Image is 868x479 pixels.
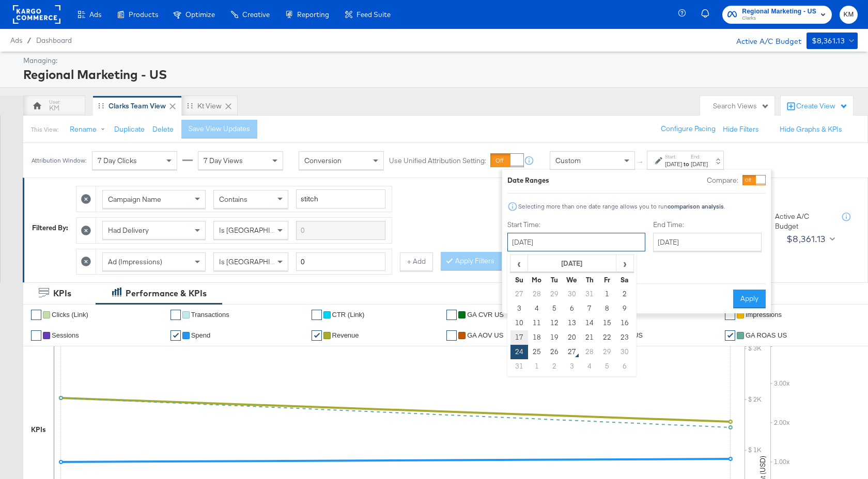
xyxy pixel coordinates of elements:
td: 4 [581,359,598,374]
button: Regional Marketing - USClarks [722,6,832,24]
td: 1 [598,287,616,301]
span: Is [GEOGRAPHIC_DATA] [219,226,298,235]
td: 30 [616,345,633,359]
span: Conversion [304,156,342,165]
span: Revenue [332,331,359,339]
div: Drag to reorder tab [98,103,104,108]
span: Custom [555,156,581,165]
span: Optimize [185,10,215,19]
a: ✔ [725,310,735,320]
label: End: [691,153,708,160]
button: KM [840,6,858,24]
th: Sa [616,273,633,287]
td: 30 [563,287,581,301]
button: Configure Pacing [654,120,723,138]
td: 27 [510,287,528,301]
td: 21 [581,330,598,345]
div: [DATE] [691,160,708,168]
span: Creative [242,10,270,19]
td: 25 [528,345,546,359]
span: Had Delivery [108,226,149,235]
a: ✔ [171,330,181,341]
div: Managing: [23,56,855,66]
div: $8,361.13 [812,35,845,47]
span: Clarks [742,14,816,23]
span: GA ROAS US [746,331,787,339]
button: Hide Graphs & KPIs [780,124,842,134]
span: Ads [10,36,22,44]
div: Active A/C Budget [775,212,832,231]
span: GA CVR US [467,311,504,318]
div: Attribution Window: [31,157,87,164]
span: Ad (Impressions) [108,257,162,266]
span: ↑ [636,161,646,164]
td: 3 [510,301,528,316]
td: 3 [563,359,581,374]
a: ✔ [31,310,41,320]
button: Hide Filters [723,124,759,134]
td: 22 [598,330,616,345]
td: 8 [598,301,616,316]
div: Active A/C Budget [725,33,801,48]
td: 27 [563,345,581,359]
span: Impressions [746,311,782,318]
span: Products [129,10,158,19]
div: KPIs [53,288,71,299]
label: Start Time: [507,220,645,230]
div: Drag to reorder tab [187,103,193,108]
div: Clarks Team View [109,101,166,111]
a: ✔ [31,330,41,341]
td: 10 [510,316,528,330]
a: ✔ [725,330,735,341]
a: ✔ [312,330,322,341]
span: CTR (Link) [332,311,365,318]
td: 28 [528,287,546,301]
button: Rename [63,120,116,139]
span: Dashboard [36,36,72,44]
a: ✔ [171,310,181,320]
span: / [22,36,36,44]
div: KPIs [31,425,46,435]
span: Spend [191,331,211,339]
td: 28 [581,345,598,359]
th: We [563,273,581,287]
td: 13 [563,316,581,330]
td: 2 [546,359,563,374]
div: [DATE] [665,160,682,168]
button: Apply [733,290,766,308]
td: 26 [546,345,563,359]
td: 4 [528,301,546,316]
div: Create View [796,101,848,111]
input: Enter a search term [296,189,385,209]
span: Contains [219,195,247,204]
td: 29 [598,345,616,359]
th: Mo [528,273,546,287]
span: KM [844,9,854,21]
div: Date Ranges [507,175,549,185]
th: Th [581,273,598,287]
td: 12 [546,316,563,330]
div: Selecting more than one date range allows you to run . [518,203,725,210]
a: ✔ [446,330,457,341]
div: $8,361.13 [786,231,826,247]
td: 15 [598,316,616,330]
td: 5 [546,301,563,316]
td: 20 [563,330,581,345]
span: Is [GEOGRAPHIC_DATA] [219,257,298,266]
span: Regional Marketing - US [742,6,816,17]
td: 29 [546,287,563,301]
th: Tu [546,273,563,287]
span: Transactions [191,311,229,318]
span: Campaign Name [108,195,161,204]
span: 7 Day Clicks [98,156,137,165]
span: Feed Suite [357,10,391,19]
span: 7 Day Views [204,156,243,165]
td: 1 [528,359,546,374]
td: 5 [598,359,616,374]
a: ✔ [446,310,457,320]
th: [DATE] [528,255,616,273]
div: This View: [31,125,58,134]
div: KM [49,103,59,113]
button: Delete [152,124,174,134]
a: ✔ [312,310,322,320]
